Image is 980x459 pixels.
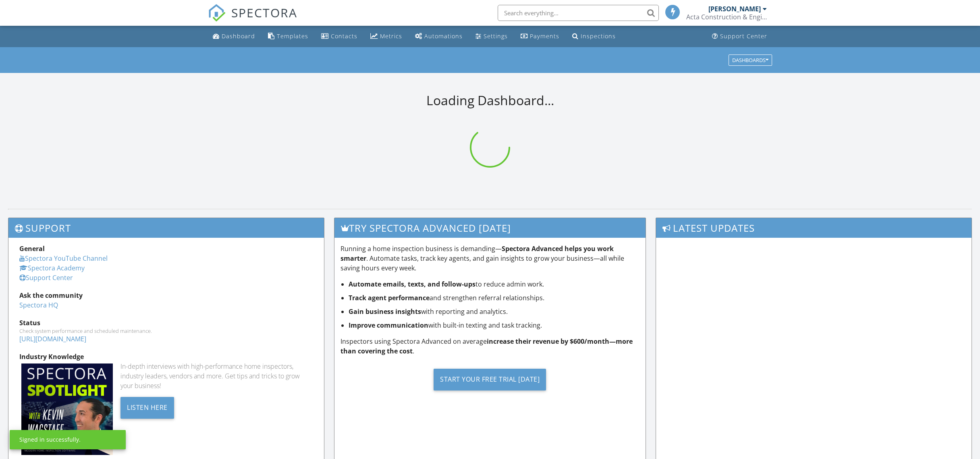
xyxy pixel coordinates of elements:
[265,29,311,44] a: Templates
[19,328,313,334] div: Check system performance and scheduled maintenance.
[498,5,659,21] input: Search everything...
[222,32,255,40] div: Dashboard
[341,336,639,356] p: Inspectors using Spectora Advanced on average .
[208,4,226,22] img: The Best Home Inspection Software - Spectora
[581,32,616,40] div: Inspections
[530,32,559,40] div: Payments
[19,244,45,253] strong: General
[8,218,324,238] h3: Support
[19,318,313,328] div: Status
[231,4,297,21] span: SPECTORA
[472,29,511,44] a: Settings
[120,397,174,419] div: Listen Here
[19,334,86,343] a: [URL][DOMAIN_NAME]
[349,307,421,316] strong: Gain business insights
[120,361,313,390] div: In-depth interviews with high-performance home inspectors, industry leaders, vendors and more. Ge...
[208,11,297,28] a: SPECTORA
[708,5,761,13] div: [PERSON_NAME]
[341,244,614,263] strong: Spectora Advanced helps you work smarter
[349,293,430,302] strong: Track agent performance
[21,363,113,455] img: Spectoraspolightmain
[720,32,767,40] div: Support Center
[349,307,639,316] li: with reporting and analytics.
[367,29,405,44] a: Metrics
[318,29,361,44] a: Contacts
[349,280,475,289] strong: Automate emails, texts, and follow-ups
[19,264,85,272] a: Spectora Academy
[120,403,174,411] a: Listen Here
[341,362,639,397] a: Start Your Free Trial [DATE]
[19,352,313,361] div: Industry Knowledge
[334,218,645,238] h3: Try spectora advanced [DATE]
[484,32,508,40] div: Settings
[341,244,639,273] p: Running a home inspection business is demanding— . Automate tasks, track key agents, and gain ins...
[210,29,258,44] a: Dashboard
[19,436,81,444] div: Signed in successfully.
[380,32,402,40] div: Metrics
[517,29,563,44] a: Payments
[686,13,767,21] div: Acta Construction & Engineering, LLC
[19,301,58,309] a: Spectora HQ
[569,29,619,44] a: Inspections
[19,291,313,300] div: Ask the community
[341,337,633,355] strong: increase their revenue by $600/month—more than covering the cost
[412,29,466,44] a: Automations (Basic)
[19,254,108,263] a: Spectora YouTube Channel
[732,57,768,63] div: Dashboards
[434,369,546,390] div: Start Your Free Trial [DATE]
[277,32,308,40] div: Templates
[331,32,357,40] div: Contacts
[709,29,770,44] a: Support Center
[424,32,463,40] div: Automations
[656,218,972,238] h3: Latest Updates
[19,273,73,282] a: Support Center
[349,320,639,330] li: with built-in texting and task tracking.
[349,293,639,303] li: and strengthen referral relationships.
[349,279,639,289] li: to reduce admin work.
[349,321,428,330] strong: Improve communication
[729,54,772,66] button: Dashboards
